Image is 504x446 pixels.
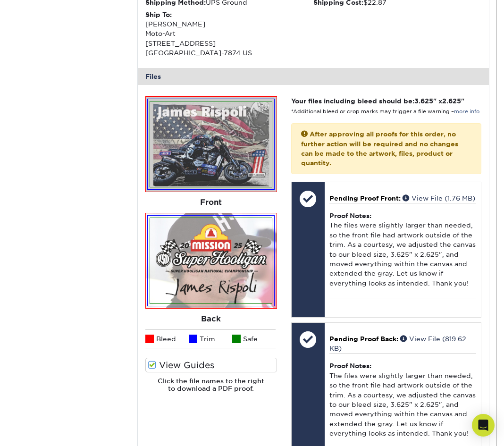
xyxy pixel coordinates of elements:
[329,335,466,352] a: View File (819.62 KB)
[232,329,276,348] li: Safe
[301,130,458,167] strong: After approving all proofs for this order, no further action will be required and no changes can ...
[329,362,371,370] strong: Proof Notes:
[329,335,398,343] span: Pending Proof Back:
[145,309,277,329] div: Back
[145,11,172,18] strong: Ship To:
[145,358,277,372] label: View Guides
[189,329,232,348] li: Trim
[329,212,371,219] strong: Proof Notes:
[291,97,464,105] strong: Your files including bleed should be: " x "
[291,109,479,115] small: *Additional bleed or crop marks may trigger a file warning –
[329,194,401,202] span: Pending Proof Front:
[454,109,479,115] a: more info
[329,203,476,298] div: The files were slightly larger than needed, so the front file had artwork outside of the trim. As...
[414,97,433,105] span: 3.625
[138,68,489,85] div: Files
[472,414,495,437] div: Open Intercom Messenger
[145,329,189,348] li: Bleed
[442,97,461,105] span: 2.625
[145,192,277,213] div: Front
[145,377,277,400] h6: Click the file names to the right to download a PDF proof.
[145,10,313,58] div: [PERSON_NAME] Moto-Art [STREET_ADDRESS] [GEOGRAPHIC_DATA]-7874 US
[403,194,475,202] a: View File (1.76 MB)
